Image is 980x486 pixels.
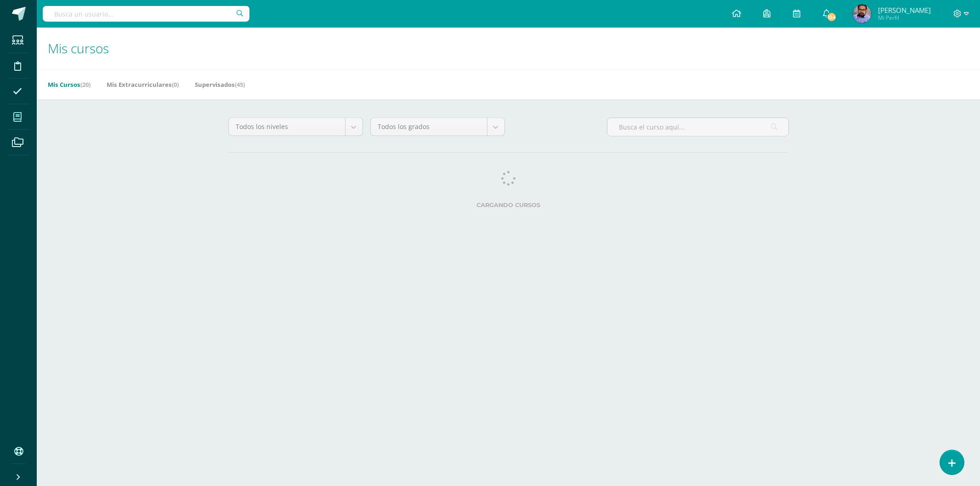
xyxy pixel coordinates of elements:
input: Busca el curso aquí... [607,118,788,136]
a: Supervisados(45) [195,77,245,92]
span: [PERSON_NAME] [878,6,931,15]
span: Todos los niveles [236,118,338,136]
span: (20) [80,80,91,89]
img: 7c3d6755148f85b195babec4e2a345e8.png [853,5,871,23]
a: Mis Cursos(20) [48,77,91,92]
a: Todos los grados [371,118,504,136]
label: Cargando cursos [228,202,789,209]
span: Todos los grados [378,118,480,136]
span: (0) [172,80,179,89]
span: (45) [235,80,245,89]
span: Mis cursos [48,40,109,57]
a: Todos los niveles [229,118,363,136]
span: 134 [827,12,837,22]
span: Mi Perfil [878,14,931,22]
a: Mis Extracurriculares(0) [107,77,179,92]
input: Busca un usuario... [43,6,249,22]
